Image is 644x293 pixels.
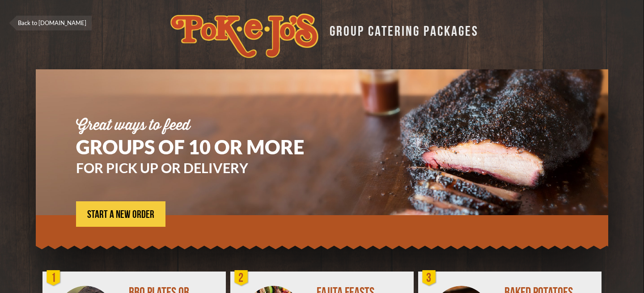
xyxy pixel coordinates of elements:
a: Back to [DOMAIN_NAME] [9,16,92,30]
div: 3 [420,269,438,287]
div: Great ways to feed [76,119,331,133]
div: 1 [45,269,63,287]
div: GROUP CATERING PACKAGES [323,21,479,38]
a: START A NEW ORDER [76,201,165,227]
img: logo.svg [170,13,318,58]
div: 2 [233,269,250,287]
h3: FOR PICK UP OR DELIVERY [76,161,331,174]
h1: GROUPS OF 10 OR MORE [76,137,331,157]
span: START A NEW ORDER [87,209,154,220]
